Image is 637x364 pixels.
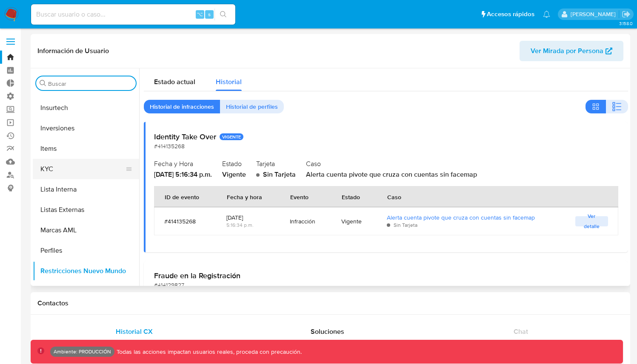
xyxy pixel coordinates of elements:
[116,327,153,336] span: Historial CX
[208,10,211,18] span: s
[197,10,203,18] span: ⌥
[31,9,235,20] input: Buscar usuario o caso...
[487,10,534,19] span: Accesos rápidos
[33,159,132,179] button: KYC
[33,261,139,281] button: Restricciones Nuevo Mundo
[622,10,631,19] a: Salir
[33,98,139,118] button: Insurtech
[520,41,623,61] button: Ver Mirada por Persona
[571,10,619,18] p: ramiro.carbonell@mercadolibre.com.co
[40,80,46,87] button: Buscar
[33,220,139,240] button: Marcas AML
[514,327,528,336] span: Chat
[48,80,132,87] input: Buscar
[531,41,603,61] span: Ver Mirada por Persona
[33,200,139,220] button: Listas Externas
[33,281,139,302] button: Tarjetas
[33,240,139,261] button: Perfiles
[54,350,111,353] p: Ambiente: PRODUCCIÓN
[37,299,623,308] h1: Contactos
[311,327,344,336] span: Soluciones
[114,348,302,356] p: Todas las acciones impactan usuarios reales, proceda con precaución.
[543,11,550,18] a: Notificaciones
[37,47,109,55] h1: Información de Usuario
[33,118,139,138] button: Inversiones
[214,8,232,20] button: search-icon
[33,179,139,200] button: Lista Interna
[33,138,139,159] button: Items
